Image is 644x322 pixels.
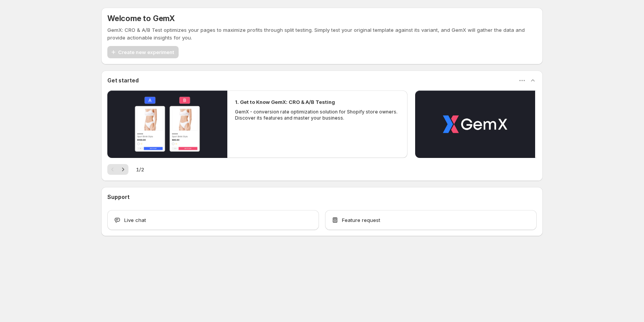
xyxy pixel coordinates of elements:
[107,193,130,201] h3: Support
[107,14,175,23] h5: Welcome to GemX
[118,164,128,175] button: Next
[107,26,537,41] p: GemX: CRO & A/B Test optimizes your pages to maximize profits through split testing. Simply test ...
[415,90,535,158] button: Play video
[342,216,380,224] span: Feature request
[107,77,139,84] h3: Get started
[235,109,400,121] p: GemX - conversion rate optimization solution for Shopify store owners. Discover its features and ...
[107,164,128,175] nav: Pagination
[124,216,146,224] span: Live chat
[136,166,144,173] span: 1 / 2
[107,90,227,158] button: Play video
[235,98,335,106] h2: 1. Get to Know GemX: CRO & A/B Testing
